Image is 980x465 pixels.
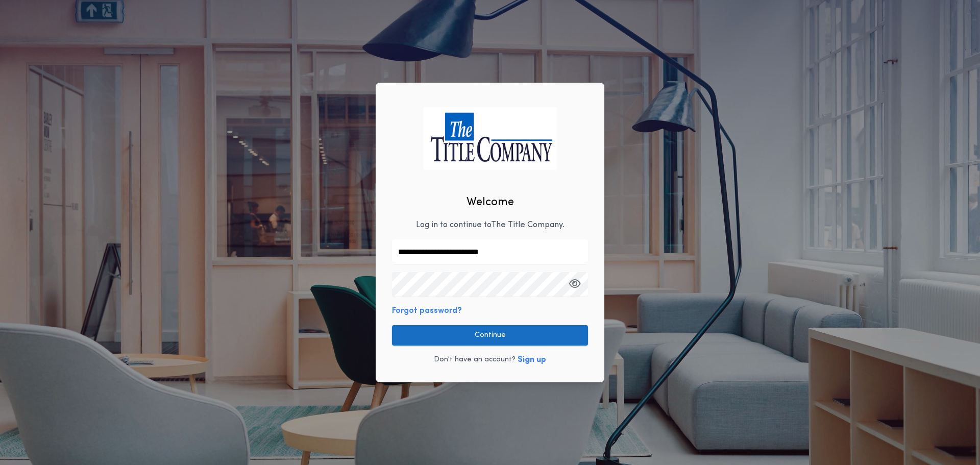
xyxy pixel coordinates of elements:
[423,107,557,169] img: logo
[392,325,588,346] button: Continue
[392,305,462,317] button: Forgot password?
[518,354,546,366] button: Sign up
[467,194,514,211] h2: Welcome
[434,355,516,365] p: Don't have an account?
[416,219,565,231] p: Log in to continue to The Title Company .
